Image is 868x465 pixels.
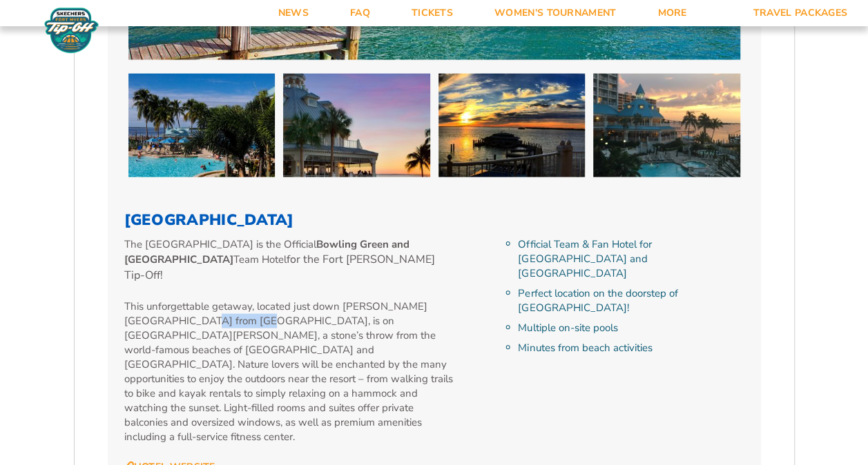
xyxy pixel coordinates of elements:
img: Marriott Sanibel Harbour Resort & Spa (2025 PALMS) [283,74,430,177]
li: Official Team & Fan Hotel for [GEOGRAPHIC_DATA] and [GEOGRAPHIC_DATA] [518,237,744,281]
img: Marriott Sanibel Harbour Resort & Spa (2025 PALMS) [438,74,586,177]
p: This unforgettable getaway, located just down [PERSON_NAME][GEOGRAPHIC_DATA] from [GEOGRAPHIC_DAT... [124,299,455,444]
h3: [GEOGRAPHIC_DATA] [124,211,744,229]
p: The [GEOGRAPHIC_DATA] is the Official Team Hotel [124,237,455,283]
span: for the Fort [PERSON_NAME] Tip-Off! [124,252,435,282]
img: Marriott Sanibel Harbour Resort & Spa (2025 PALMS) [593,74,740,177]
li: Perfect location on the doorstep of [GEOGRAPHIC_DATA]! [518,286,744,315]
li: Multiple on-site pools [518,321,744,335]
strong: Bowling Green and [GEOGRAPHIC_DATA] [124,237,409,266]
li: Minutes from beach activities [518,341,744,355]
img: Marriott Sanibel Harbour Resort & Spa (2025 PALMS) [128,74,276,177]
img: Fort Myers Tip-Off [41,7,102,54]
